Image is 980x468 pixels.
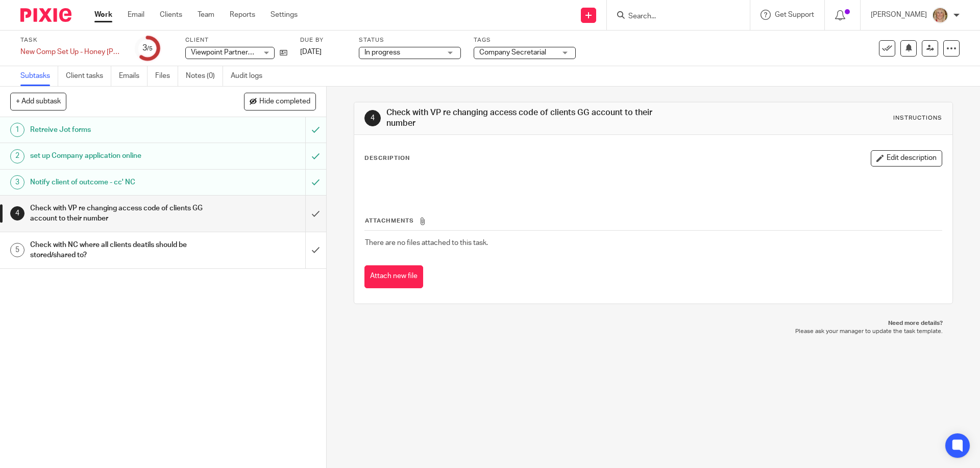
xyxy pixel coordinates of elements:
span: There are no files attached to this task. [365,239,488,246]
h1: Check with VP re changing access code of clients GG account to their number [30,201,207,227]
div: 3 [10,175,24,189]
img: JW%20photo.JPG [932,7,948,23]
h1: Check with VP re changing access code of clients GG account to their number [386,107,675,129]
h1: Notify client of outcome - cc' NC [30,175,207,190]
img: Pixie [20,8,71,22]
span: Hide completed [259,98,310,106]
div: Instructions [893,114,942,122]
a: Files [155,66,178,86]
span: Get Support [775,11,814,18]
div: 5 [10,243,24,257]
a: Client tasks [66,66,111,86]
input: Search [627,12,719,21]
div: 3 [142,42,153,54]
label: Client [185,36,287,44]
a: Subtasks [20,66,58,86]
a: Notes (0) [186,66,223,86]
a: Email [128,10,144,20]
label: Status [359,36,461,44]
a: Settings [271,10,298,20]
p: [PERSON_NAME] [871,10,927,20]
button: Attach new file [364,265,423,288]
p: Please ask your manager to update the task template. [364,327,942,336]
div: 4 [10,206,24,221]
p: Need more details? [364,319,942,327]
a: Work [94,10,112,20]
span: Viewpoint Partners Ltd [191,49,264,56]
h1: Check with NC where all clients deatils should be stored/shared to? [30,237,207,263]
small: /5 [147,46,153,51]
a: Team [198,10,214,20]
span: Attachments [365,218,414,224]
button: + Add subtask [10,93,66,110]
div: New Comp Set Up - Honey [PERSON_NAME] Ltd [20,47,122,57]
span: In progress [364,49,400,56]
button: Hide completed [244,93,316,110]
label: Task [20,36,122,44]
p: Description [364,154,410,162]
a: Emails [119,66,148,86]
a: Reports [230,10,255,20]
h1: Retreive Jot forms [30,122,207,137]
a: Audit logs [231,66,270,86]
div: New Comp Set Up - Honey Spencer Ltd [20,47,122,57]
div: 2 [10,149,24,163]
label: Due by [300,36,346,44]
h1: set up Company application online [30,148,207,163]
span: Company Secretarial [479,49,546,56]
span: [DATE] [300,48,322,56]
a: Clients [160,10,182,20]
label: Tags [474,36,576,44]
div: 1 [10,123,24,137]
div: 4 [364,110,381,126]
button: Edit description [871,150,942,167]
